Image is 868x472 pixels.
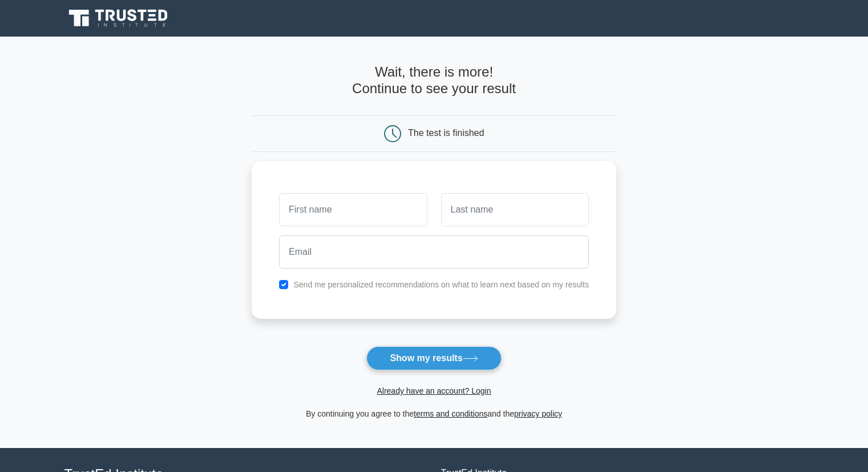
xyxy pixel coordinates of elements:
[279,193,427,226] input: First name
[377,386,491,395] a: Already have an account? Login
[245,407,623,421] div: By continuing you agree to the and the
[414,409,487,418] a: terms and conditions
[441,193,589,226] input: Last name
[279,235,589,269] input: Email
[366,346,501,370] button: Show my results
[514,409,562,418] a: privacy policy
[252,64,616,97] h4: Wait, there is more! Continue to see your result
[293,280,589,289] label: Send me personalized recommendations on what to learn next based on my results
[408,128,484,138] div: The test is finished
